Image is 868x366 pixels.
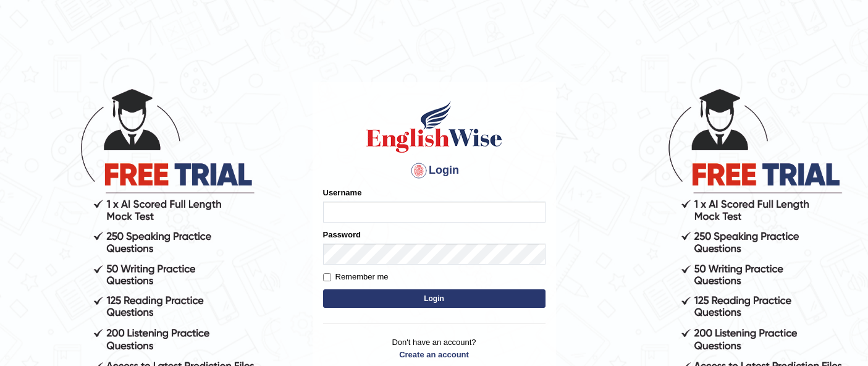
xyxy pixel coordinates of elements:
[323,187,362,198] label: Username
[323,161,546,181] h4: Login
[364,99,505,155] img: Logo of English Wise sign in for intelligent practice with AI
[323,271,389,283] label: Remember me
[323,289,546,308] button: Login
[323,349,546,360] a: Create an account
[323,229,361,240] label: Password
[323,273,331,281] input: Remember me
